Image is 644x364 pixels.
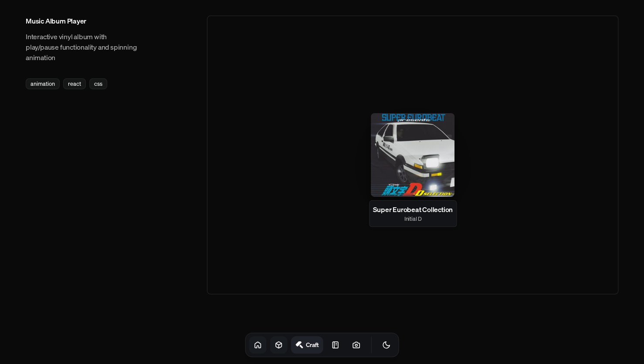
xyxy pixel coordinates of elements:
h3: Music Album Player [26,16,137,26]
p: Interactive vinyl album with play/pause functionality and spinning animation [26,31,137,63]
a: Craft [291,336,323,354]
button: Toggle Theme [378,336,395,354]
p: Initial D [373,215,453,223]
div: animation [26,78,60,89]
p: Super Eurobeat Collection [373,204,453,215]
h1: Craft [306,340,319,349]
div: css [89,78,107,89]
div: react [63,78,86,89]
